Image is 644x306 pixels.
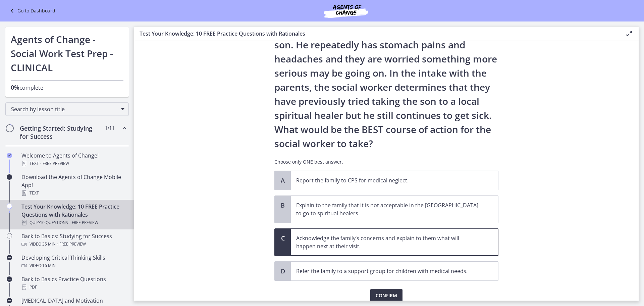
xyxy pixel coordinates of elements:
[296,176,479,184] p: Report the family to CPS for medical neglect.
[39,219,68,227] span: · 10 Questions
[21,173,126,197] div: Download the Agents of Change Mobile App!
[274,159,498,165] p: Choose only ONE best answer.
[296,234,479,250] p: Acknowledge the family’s concerns and explain to them what will happen next at their visit.
[21,189,126,197] div: Text
[59,240,86,248] span: Free preview
[279,201,287,209] span: B
[5,102,129,116] div: Search by lesson title
[306,3,386,19] img: Agents of Change
[21,203,126,227] div: Test Your Knowledge: 10 FREE Practice Questions with Rationales
[21,254,126,270] div: Developing Critical Thinking Skills
[21,160,126,168] div: Text
[279,267,287,275] span: D
[21,283,126,291] div: PDF
[41,240,56,248] span: · 35 min
[296,267,479,275] p: Refer the family to a support group for children with medical needs.
[40,160,41,168] span: ·
[11,83,123,92] p: complete
[43,160,69,168] span: Free preview
[41,262,56,270] span: · 16 min
[370,289,402,302] button: Confirm
[72,219,98,227] span: Free preview
[105,124,114,132] span: 1 / 11
[11,105,118,113] span: Search by lesson title
[11,83,19,91] span: 0%
[69,219,70,227] span: ·
[21,240,126,248] div: Video
[376,292,397,300] span: Confirm
[140,30,614,38] h3: Test Your Knowledge: 10 FREE Practice Questions with Rationales
[21,262,126,270] div: Video
[279,234,287,242] span: C
[7,153,12,158] i: Completed
[21,151,126,168] div: Welcome to Agents of Change!
[20,124,102,140] h2: Getting Started: Studying for Success
[21,232,126,248] div: Back to Basics: Studying for Success
[11,32,123,75] h1: Agents of Change - Social Work Test Prep - CLINICAL
[21,219,126,227] div: Quiz
[21,275,126,291] div: Back to Basics Practice Questions
[8,7,55,15] a: Go to Dashboard
[57,240,58,248] span: ·
[279,176,287,184] span: A
[296,201,479,217] p: Explain to the family that it is not acceptable in the [GEOGRAPHIC_DATA] to go to spiritual healers.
